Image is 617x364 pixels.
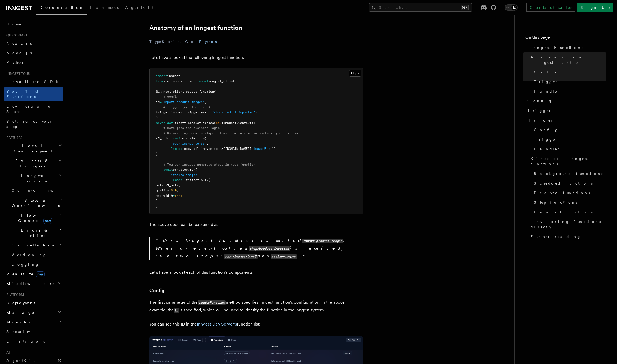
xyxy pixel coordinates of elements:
p: This Inngest function is called . When an event called is received, run two steps: and . [156,237,363,260]
a: Further reading [528,232,606,241]
button: Go [185,36,195,48]
a: Config [532,67,606,77]
span: import_product_images [175,121,214,125]
span: inngest [171,79,184,83]
h4: On this page [525,34,606,43]
span: id [156,100,160,104]
span: 1024 [175,194,182,198]
code: import-product-images [302,239,343,243]
span: run [199,136,205,140]
span: Kinds of Inngest functions [531,156,606,167]
button: Flow Controlnew [9,210,63,225]
button: Steps & Workflows [9,195,63,210]
span: Features [4,136,22,140]
span: = [210,111,212,114]
span: Quick start [4,33,28,37]
span: inngest_client [208,79,235,83]
span: . [178,168,180,171]
span: Trigger [534,137,558,142]
span: inngest [167,74,180,78]
span: Overview [12,189,67,193]
span: ctx [182,136,188,140]
a: Config [149,287,164,294]
span: Handler [527,118,554,123]
span: "copy-images-to-s3" [171,142,206,146]
a: Home [4,19,63,29]
a: Kinds of Inngest functions [528,154,606,169]
span: Documentation [40,5,84,10]
span: Limitations [6,339,45,343]
span: ) [156,199,158,203]
button: Realtimenew [4,269,63,279]
a: Setting up your app [4,116,63,131]
button: Cancellation [9,240,63,250]
a: Trigger [525,106,606,115]
span: await [173,136,182,140]
a: Step functions [532,198,606,207]
a: Background functions [532,169,606,178]
code: resize-images [271,254,297,259]
span: = [169,111,171,114]
span: . [236,121,238,125]
span: Logging [12,262,39,267]
span: ( [195,168,197,171]
button: TypeScript [149,36,181,48]
span: from [156,79,163,83]
span: , [177,189,178,192]
span: # By wrapping code in steps, it will be retried automatically on failure [163,131,298,135]
span: ( [205,136,206,140]
span: . [197,136,199,140]
a: Anatomy of an Inngest function [149,24,242,32]
span: ( [214,90,216,93]
span: Deployment [4,300,35,306]
span: async [156,121,165,125]
span: s3_urls, [165,183,180,187]
button: Events & Triggers [4,156,63,171]
span: Inngest tour [4,72,30,76]
span: Fan-out functions [534,209,593,215]
span: Errors & Retries [9,228,58,238]
span: = [163,183,165,187]
a: Handler [525,115,606,125]
span: create_function [186,90,214,93]
span: Inngest Functions [527,45,583,50]
span: # You can include numerous steps in your function [163,163,255,166]
button: Errors & Retries [9,225,63,240]
button: Local Development [4,141,63,156]
span: Steps & Workflows [9,198,60,208]
span: Examples [90,5,119,10]
span: lambda [171,147,182,151]
span: Further reading [531,234,581,239]
span: Context): [238,121,255,125]
span: Step functions [534,200,577,205]
a: Examples [87,2,122,14]
span: ([DOMAIN_NAME][ [223,147,251,151]
span: client [186,79,197,83]
span: Handler [534,89,560,94]
span: ctx [216,121,221,125]
span: def [167,121,173,125]
span: Monitor [4,319,32,325]
span: inngest. [171,111,186,114]
span: = [173,194,175,198]
button: Search...⌘K [369,3,472,12]
span: Invoking functions directly [531,219,606,230]
span: Inngest Functions [4,173,58,184]
a: Overview [9,186,63,195]
span: . [188,168,190,171]
a: Limitations [4,336,63,346]
kbd: ⌘K [461,5,469,10]
span: ) [156,116,158,119]
p: Let's have a look at the following Inngest function: [149,54,363,61]
a: Next.js [4,38,63,48]
span: new [36,271,45,277]
span: = [169,189,171,192]
a: Config [525,96,606,106]
button: Deployment [4,298,63,308]
span: max_width [156,194,173,198]
a: Trigger [532,135,606,144]
span: 0.9 [171,189,177,192]
span: Versioning [12,253,47,257]
a: Leveraging Steps [4,101,63,116]
a: Anatomy of an Inngest function [528,52,606,67]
